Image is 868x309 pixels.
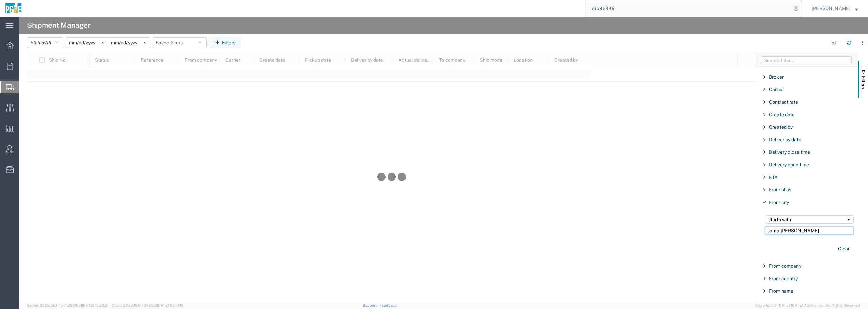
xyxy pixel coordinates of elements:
span: From name [769,288,793,294]
button: Saved filters [153,37,207,48]
span: ETA [769,174,778,180]
span: From company [769,263,801,269]
span: Deliver by date [769,137,801,142]
span: Contract rate [769,99,798,105]
div: starts with [768,217,846,222]
span: All [45,40,51,45]
span: From alias [769,187,791,192]
button: Filters [209,37,241,48]
span: Created by [769,124,793,130]
a: Feedback [379,303,397,307]
button: [PERSON_NAME] [811,4,859,13]
div: Filtering operator [765,215,854,224]
span: Filters [861,76,866,89]
div: - of - [830,39,842,46]
input: Filter Columns Input [762,56,852,64]
button: Clear [834,243,854,254]
div: Filter List 66 Filters [756,67,858,302]
span: [DATE] 08:10:16 [157,303,183,307]
span: [DATE] 10:23:21 [82,303,108,307]
span: Broker [769,74,784,80]
input: Not set [108,38,150,48]
span: Delivery close time [769,149,810,155]
input: Filter Value [765,227,854,235]
span: Delivery open time [769,162,809,167]
span: From city [769,200,789,205]
span: Carrier [769,87,784,92]
span: Wendy Hetrick [812,5,850,12]
span: From country [769,276,798,281]
span: Server: 2025.18.0-4e47823f9d1 [27,303,108,307]
input: Not set [66,38,108,48]
span: Create date [769,112,795,117]
span: Copyright © [DATE]-[DATE] Agistix Inc., All Rights Reserved [755,303,860,308]
input: Search for shipment number, reference number [585,0,791,17]
button: Status:All [27,37,63,48]
span: From region [769,301,795,306]
span: Client: 2025.18.0-7346316 [112,303,183,307]
h4: Shipment Manager [27,17,91,34]
a: Support [363,303,380,307]
img: logo [5,3,22,14]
